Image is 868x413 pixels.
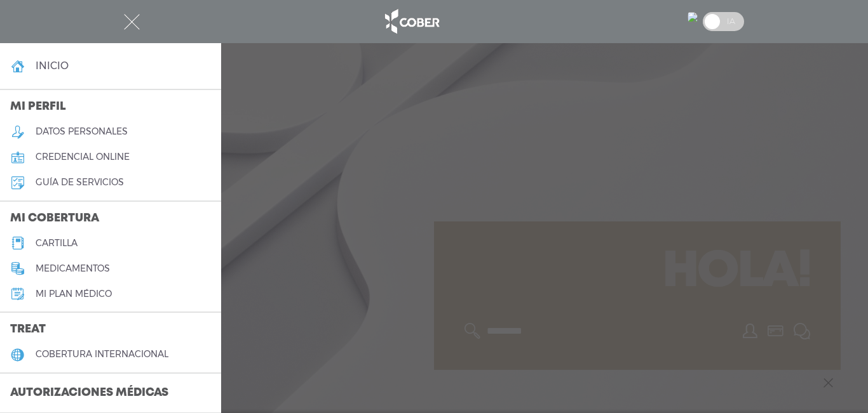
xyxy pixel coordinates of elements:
[688,12,698,22] img: 7294
[36,349,168,360] h5: cobertura internacional
[36,263,110,274] h5: medicamentos
[36,126,128,137] h5: datos personales
[124,14,140,30] img: Cober_menu-close-white.svg
[36,289,112,299] h5: Mi plan médico
[36,238,78,249] h5: cartilla
[36,152,130,162] h5: credencial online
[36,60,69,72] h4: inicio
[378,6,445,37] img: logo_cober_home-white.png
[36,177,124,188] h5: guía de servicios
